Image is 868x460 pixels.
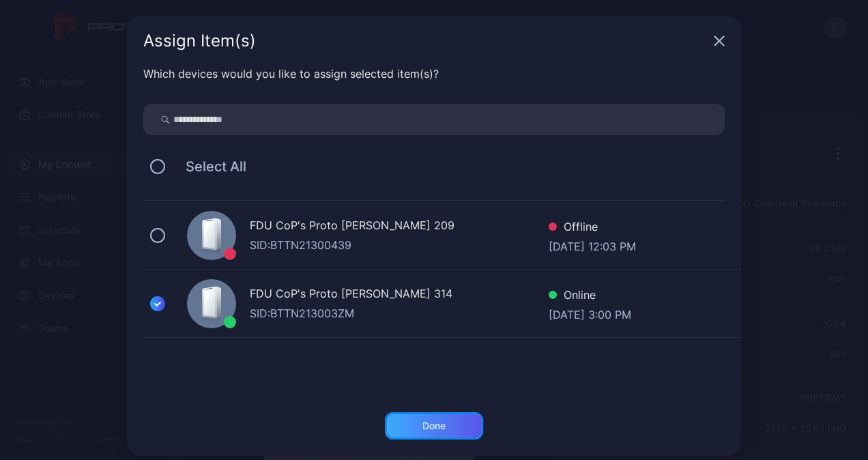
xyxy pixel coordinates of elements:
[143,66,725,82] div: Which devices would you like to assign selected item(s)?
[250,305,549,321] div: SID: BTTN213003ZM
[143,33,708,49] div: Assign Item(s)
[549,287,631,306] div: Online
[549,218,636,238] div: Offline
[549,238,636,252] div: [DATE] 12:03 PM
[549,306,631,320] div: [DATE] 3:00 PM
[385,412,483,440] button: Done
[250,217,549,237] div: FDU CoP's Proto [PERSON_NAME] 209
[250,285,549,305] div: FDU CoP's Proto [PERSON_NAME] 314
[172,158,246,175] span: Select All
[250,237,549,253] div: SID: BTTN21300439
